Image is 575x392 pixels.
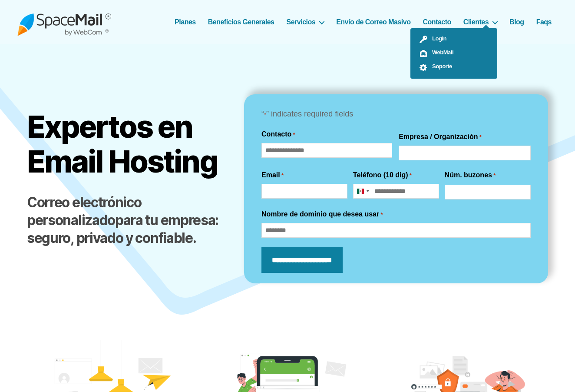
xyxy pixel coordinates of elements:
a: Login [410,33,497,47]
a: WebMail [410,47,497,60]
strong: Correo electrónico personalizado [27,194,141,229]
label: Email [261,170,284,180]
a: Blog [509,18,524,26]
p: “ ” indicates required fields [261,107,531,121]
nav: Horizontal [179,18,558,26]
a: Faqs [536,18,552,26]
a: Soporte [410,60,497,74]
h2: para tu empresa: seguro, privado y confiable. [27,194,227,247]
a: Envío de Correo Masivo [336,18,410,26]
a: Planes [175,18,196,26]
h1: Expertos en Email Hosting [27,110,227,179]
a: Beneficios Generales [208,18,274,26]
legend: Contacto [261,129,295,140]
label: Núm. buzones [445,170,496,180]
button: Selected country [354,184,372,198]
span: WebMail [428,49,453,56]
a: Servicios [287,18,324,26]
label: Nombre de dominio que desea usar [261,209,383,219]
label: Empresa / Organización [399,132,482,142]
span: Login [428,35,446,42]
a: Clientes [463,18,497,26]
span: Soporte [428,63,452,70]
a: Contacto [423,18,451,26]
label: Teléfono (10 dig) [353,170,412,180]
img: Spacemail [17,8,111,36]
